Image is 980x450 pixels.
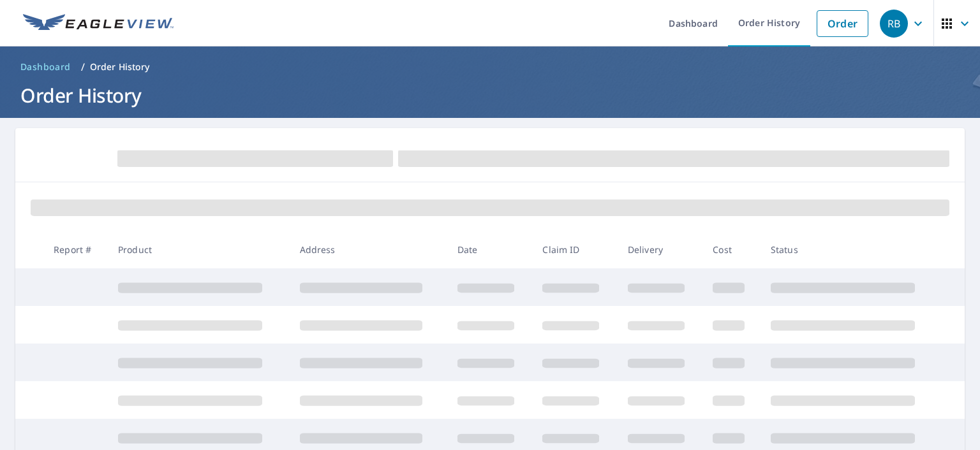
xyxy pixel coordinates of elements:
[81,59,85,75] li: /
[618,231,702,268] th: Delivery
[15,57,965,77] nav: breadcrumb
[15,57,76,77] a: Dashboard
[817,10,868,37] a: Order
[761,231,942,268] th: Status
[43,231,108,268] th: Report #
[447,231,532,268] th: Date
[90,61,150,73] p: Order History
[702,231,761,268] th: Cost
[23,14,174,33] img: EV Logo
[15,82,965,108] h1: Order History
[108,231,290,268] th: Product
[290,231,447,268] th: Address
[532,231,617,268] th: Claim ID
[880,10,908,38] div: RB
[20,61,71,73] span: Dashboard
